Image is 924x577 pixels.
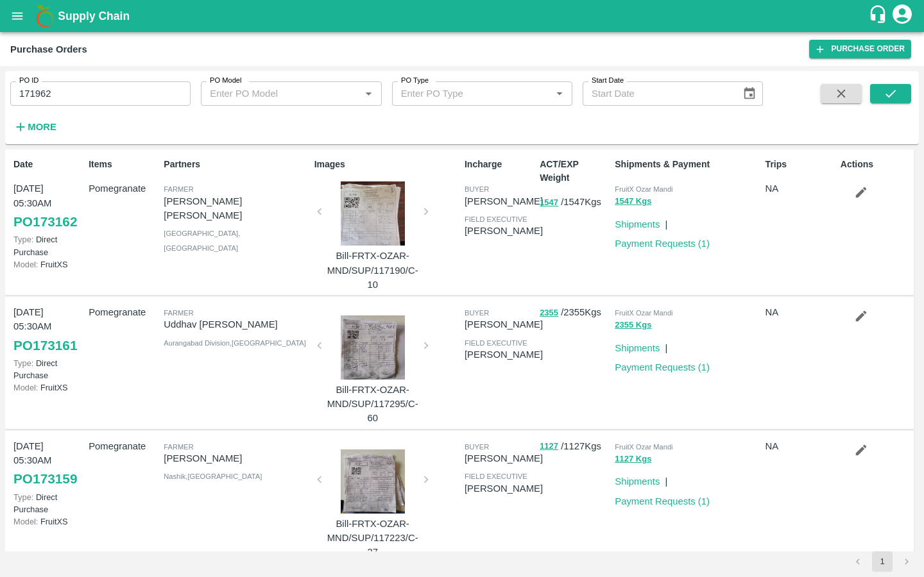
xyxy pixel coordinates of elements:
p: Direct Purchase [13,233,83,258]
div: Purchase Orders [10,41,87,58]
p: Bill-FRTX-OZAR-MND/SUP/117190/C-10 [325,249,421,292]
p: FruitXS [13,381,83,394]
span: [GEOGRAPHIC_DATA] , [GEOGRAPHIC_DATA] [164,230,240,251]
label: PO Type [401,76,429,86]
button: 1547 [540,196,558,210]
p: Bill-FRTX-OZAR-MND/SUP/117223/C-27 [325,517,421,560]
span: Type: [13,492,33,502]
span: FruitX Ozar Mandi [615,309,672,317]
p: [PERSON_NAME] [465,194,543,208]
p: [PERSON_NAME] [465,347,543,362]
a: PO173161 [13,334,77,357]
span: buyer [465,309,489,317]
p: Partners [164,158,309,171]
a: PO173159 [13,467,77,490]
p: Bill-FRTX-OZAR-MND/SUP/117295/C-60 [325,383,421,426]
p: Pomegranate [89,181,158,196]
p: FruitXS [13,258,83,271]
input: Enter PO Model [205,85,339,102]
button: Open [360,85,377,102]
p: [PERSON_NAME] [PERSON_NAME] [164,194,309,223]
button: 1127 Kgs [615,452,651,467]
a: Payment Requests (1) [615,496,710,506]
p: Images [314,158,459,171]
p: Shipments & Payment [615,158,760,171]
span: Type: [13,358,33,368]
div: | [660,336,667,355]
p: / 1127 Kgs [540,439,610,454]
p: NA [766,305,835,319]
a: Payment Requests (1) [615,238,710,249]
p: Pomegranate [89,305,158,319]
div: customer-support [868,4,891,28]
span: field executive [465,472,527,480]
button: 2355 [540,306,558,321]
p: [PERSON_NAME] [164,451,309,465]
input: Enter PO ID [10,81,191,106]
p: NA [766,181,835,196]
p: NA [766,439,835,453]
label: PO ID [19,76,38,86]
span: Farmer [164,443,193,451]
a: Shipments [615,476,660,487]
div: | [660,469,667,489]
p: ACT/EXP Weight [540,158,610,185]
strong: More [28,122,56,132]
a: Shipments [615,343,660,353]
span: Nashik , [GEOGRAPHIC_DATA] [164,472,262,480]
p: [PERSON_NAME] [465,224,543,238]
p: [PERSON_NAME] [465,317,543,331]
a: Shipments [615,219,660,230]
button: Open [551,85,568,102]
span: Model: [13,260,38,269]
p: [DATE] 05:30AM [13,305,83,334]
button: 1127 [540,439,558,454]
div: | [660,212,667,231]
p: Trips [766,158,835,171]
p: Items [89,158,158,171]
button: 1547 Kgs [615,194,651,209]
input: Start Date [583,81,732,106]
p: [PERSON_NAME] [465,481,543,496]
button: More [10,116,60,138]
a: Payment Requests (1) [615,362,710,372]
nav: pagination navigation [846,551,919,572]
a: Supply Chain [58,7,868,25]
p: / 2355 Kgs [540,305,610,320]
p: Date [13,158,83,171]
a: PO173162 [13,210,77,233]
span: Aurangabad Division , [GEOGRAPHIC_DATA] [164,339,306,347]
p: Actions [841,158,911,171]
p: Uddhav [PERSON_NAME] [164,317,309,331]
p: [DATE] 05:30AM [13,181,83,210]
span: Type: [13,235,33,244]
img: logo [32,3,58,29]
button: 2355 Kgs [615,318,651,333]
span: field executive [465,215,527,223]
span: FruitX Ozar Mandi [615,185,672,193]
p: FruitXS [13,515,83,528]
span: FruitX Ozar Mandi [615,443,672,451]
span: Farmer [164,185,193,193]
button: page 1 [872,551,893,572]
p: [DATE] 05:30AM [13,439,83,468]
input: Enter PO Type [396,85,531,102]
span: Model: [13,517,38,526]
button: Choose date [737,81,762,106]
p: [PERSON_NAME] [465,451,543,465]
span: field executive [465,339,527,347]
label: Start Date [592,76,624,86]
p: Direct Purchase [13,491,83,515]
label: PO Model [210,76,242,86]
span: buyer [465,185,489,193]
a: Purchase Order [809,40,911,58]
p: Pomegranate [89,439,158,453]
span: Farmer [164,309,193,317]
b: Supply Chain [58,10,130,22]
span: buyer [465,443,489,451]
p: Incharge [465,158,535,171]
button: open drawer [3,1,32,31]
p: Direct Purchase [13,357,83,381]
div: account of current user [891,3,914,29]
span: Model: [13,383,38,392]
